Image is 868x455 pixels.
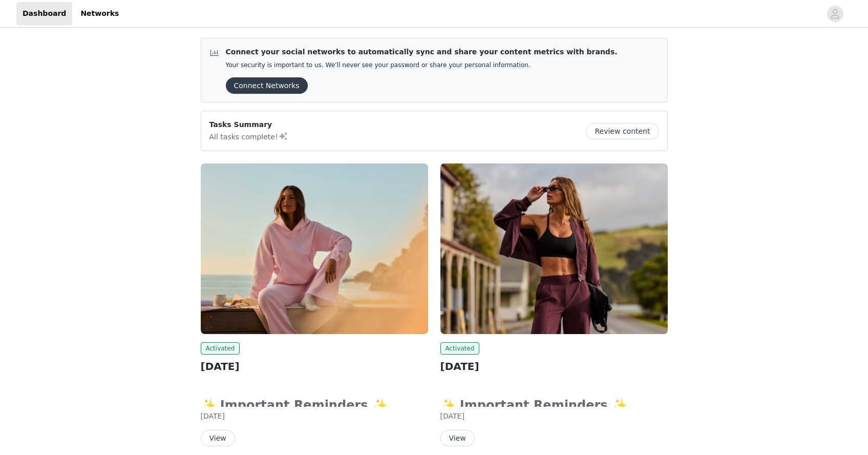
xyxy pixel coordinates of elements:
p: All tasks complete! [209,130,288,142]
a: View [201,435,235,442]
span: [DATE] [201,412,225,420]
h2: [DATE] [440,359,668,374]
button: Connect Networks [226,77,308,94]
p: Your security is important to us. We’ll never see your password or share your personal information. [226,61,618,69]
h2: [DATE] [201,359,428,374]
strong: ✨ Important Reminders ✨ [440,398,634,412]
a: Networks [74,2,125,25]
button: Review content [586,123,659,139]
button: View [201,430,235,446]
div: avatar [830,6,840,22]
span: Activated [440,342,480,355]
p: Tasks Summary [209,119,288,130]
strong: ✨ Important Reminders ✨ [201,398,394,412]
span: [DATE] [440,412,464,420]
a: Dashboard [16,2,72,25]
a: View [440,435,475,442]
img: Fabletics [201,163,428,334]
button: View [440,430,475,446]
p: Connect your social networks to automatically sync and share your content metrics with brands. [226,47,618,57]
span: Activated [201,342,240,355]
img: Fabletics [440,163,668,334]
